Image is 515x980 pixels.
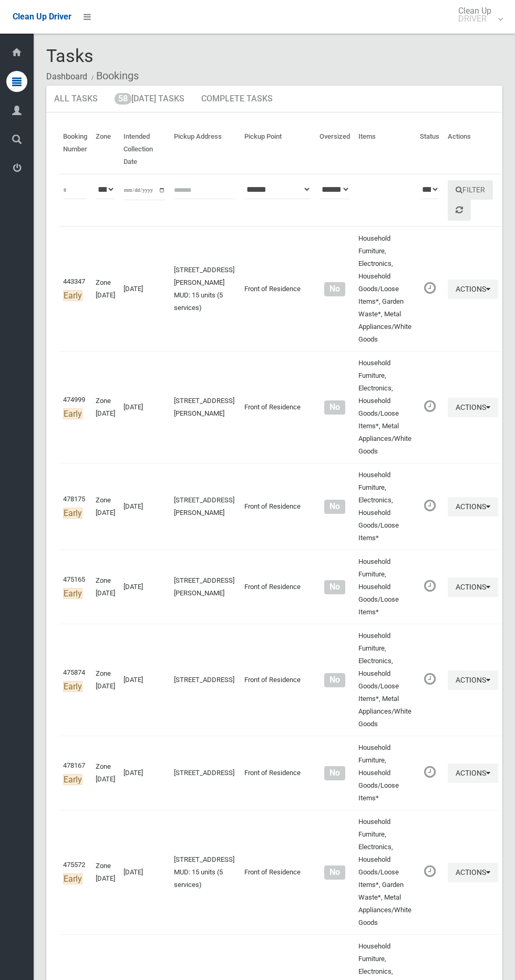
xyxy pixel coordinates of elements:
td: Front of Residence [240,550,315,624]
button: Actions [448,577,498,597]
span: No [324,766,345,780]
td: Zone [DATE] [91,352,119,463]
td: Household Furniture, Electronics, Household Goods/Loose Items*, Garden Waste*, Metal Appliances/W... [354,226,416,352]
td: [STREET_ADDRESS] MUD: 15 units (5 services) [170,810,240,935]
td: Household Furniture, Electronics, Household Goods/Loose Items*, Garden Waste*, Metal Appliances/W... [354,810,416,935]
td: [DATE] [119,550,170,624]
span: Early [63,290,83,301]
i: Booking awaiting collection. Mark as collected or report issues to complete task. [424,765,436,779]
span: Early [63,873,83,884]
span: No [324,400,345,415]
button: Actions [448,764,498,783]
td: Zone [DATE] [91,624,119,736]
td: Front of Residence [240,463,315,550]
td: 475165 [59,550,91,624]
th: Status [416,125,444,174]
button: Actions [448,280,498,299]
td: Zone [DATE] [91,736,119,810]
td: [STREET_ADDRESS] [170,624,240,736]
td: 478167 [59,736,91,810]
i: Booking awaiting collection. Mark as collected or report issues to complete task. [424,864,436,878]
th: Booking Number [59,125,91,174]
td: [STREET_ADDRESS] [170,736,240,810]
td: [DATE] [119,352,170,463]
a: Dashboard [46,71,87,81]
td: Zone [DATE] [91,550,119,624]
a: Complete Tasks [193,86,281,113]
span: Early [63,588,83,599]
span: Early [63,774,83,785]
h4: Normal sized [320,868,350,877]
i: Booking awaiting collection. Mark as collected or report issues to complete task. [424,579,436,593]
td: 478175 [59,463,91,550]
h4: Normal sized [320,502,350,511]
td: [DATE] [119,810,170,935]
td: [STREET_ADDRESS][PERSON_NAME] MUD: 15 units (5 services) [170,226,240,352]
h4: Normal sized [320,583,350,592]
td: 443347 [59,226,91,352]
td: Front of Residence [240,624,315,736]
span: No [324,282,345,296]
td: Zone [DATE] [91,226,119,352]
h4: Normal sized [320,676,350,685]
td: [DATE] [119,463,170,550]
td: Front of Residence [240,736,315,810]
i: Booking awaiting collection. Mark as collected or report issues to complete task. [424,672,436,686]
td: Front of Residence [240,352,315,463]
th: Intended Collection Date [119,125,170,174]
td: Household Furniture, Electronics, Household Goods/Loose Items* [354,463,416,550]
i: Booking awaiting collection. Mark as collected or report issues to complete task. [424,281,436,295]
td: Zone [DATE] [91,463,119,550]
button: Actions [448,398,498,417]
th: Actions [444,125,502,174]
td: 475572 [59,810,91,935]
td: Zone [DATE] [91,810,119,935]
span: Tasks [46,45,94,66]
span: No [324,580,345,594]
td: Household Furniture, Household Goods/Loose Items* [354,736,416,810]
span: No [324,673,345,687]
span: Clean Up [453,7,502,23]
td: [STREET_ADDRESS][PERSON_NAME] [170,550,240,624]
button: Actions [448,863,498,882]
th: Zone [91,125,119,174]
th: Items [354,125,416,174]
i: Booking awaiting collection. Mark as collected or report issues to complete task. [424,499,436,512]
td: 475874 [59,624,91,736]
td: [DATE] [119,624,170,736]
a: All Tasks [46,86,106,113]
span: Early [63,508,83,519]
small: DRIVER [458,15,491,23]
th: Oversized [315,125,354,174]
td: Front of Residence [240,226,315,352]
span: No [324,865,345,880]
td: Household Furniture, Electronics, Household Goods/Loose Items*, Metal Appliances/White Goods [354,352,416,463]
a: Clean Up Driver [13,9,71,25]
span: No [324,500,345,514]
i: Booking awaiting collection. Mark as collected or report issues to complete task. [424,399,436,413]
button: Actions [448,497,498,517]
span: Clean Up Driver [13,12,71,22]
h4: Normal sized [320,285,350,294]
td: Front of Residence [240,810,315,935]
td: Household Furniture, Electronics, Household Goods/Loose Items*, Metal Appliances/White Goods [354,624,416,736]
span: 58 [115,93,131,105]
th: Pickup Address [170,125,240,174]
a: 58[DATE] Tasks [107,86,192,113]
span: Early [63,681,83,692]
span: Early [63,408,83,419]
td: [DATE] [119,736,170,810]
button: Filter [448,180,493,200]
button: Actions [448,670,498,690]
td: [DATE] [119,226,170,352]
td: 474999 [59,352,91,463]
td: [STREET_ADDRESS][PERSON_NAME] [170,352,240,463]
td: [STREET_ADDRESS][PERSON_NAME] [170,463,240,550]
h4: Normal sized [320,403,350,412]
li: Bookings [89,66,139,86]
th: Pickup Point [240,125,315,174]
h4: Normal sized [320,769,350,778]
td: Household Furniture, Household Goods/Loose Items* [354,550,416,624]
